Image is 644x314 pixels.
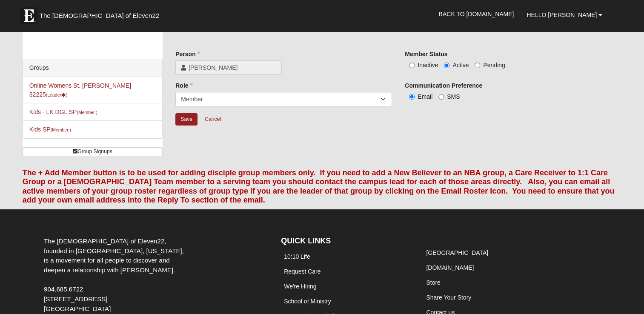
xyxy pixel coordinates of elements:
[175,81,192,90] label: Role
[199,113,226,126] a: Cancel
[284,298,331,305] a: School of Ministry
[426,264,474,271] a: [DOMAIN_NAME]
[418,93,432,100] span: Email
[189,63,276,72] span: [PERSON_NAME]
[284,253,310,260] a: 10:10 Life
[175,50,200,58] label: Person
[432,3,520,25] a: Back to [DOMAIN_NAME]
[409,63,415,68] input: Inactive
[284,283,316,290] a: We're Hiring
[20,7,37,24] img: Eleven22 logo
[23,168,615,205] font: The + Add Member button is to be used for adding disciple group members only. If you need to add ...
[426,279,440,286] a: Store
[29,126,71,133] a: Kids SP(Member )
[16,3,186,24] a: The [DEMOGRAPHIC_DATA] of Eleven22
[520,4,609,26] a: Hello [PERSON_NAME]
[405,50,447,58] label: Member Status
[447,93,460,100] span: SMS
[46,92,68,97] small: (Leader )
[29,108,97,115] a: Kids - LK DGL SP(Member )
[51,127,71,132] small: (Member )
[29,82,131,98] a: Online Womens St. [PERSON_NAME] 32225(Leader)
[426,249,488,256] a: [GEOGRAPHIC_DATA]
[452,62,469,69] span: Active
[405,81,482,90] label: Communication Preference
[444,63,449,68] input: Active
[23,59,162,77] div: Groups
[438,94,444,100] input: SMS
[284,268,321,275] a: Request Care
[483,62,505,69] span: Pending
[175,113,197,126] input: Alt+s
[426,294,471,301] a: Share Your Story
[37,237,195,314] div: The [DEMOGRAPHIC_DATA] of Eleven22, founded in [GEOGRAPHIC_DATA], [US_STATE], is a movement for a...
[418,62,438,69] span: Inactive
[475,63,480,68] input: Pending
[527,11,597,18] span: Hello [PERSON_NAME]
[409,94,415,100] input: Email
[77,110,97,115] small: (Member )
[40,11,159,20] span: The [DEMOGRAPHIC_DATA] of Eleven22
[281,237,410,246] h4: QUICK LINKS
[23,147,163,156] a: Group Signups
